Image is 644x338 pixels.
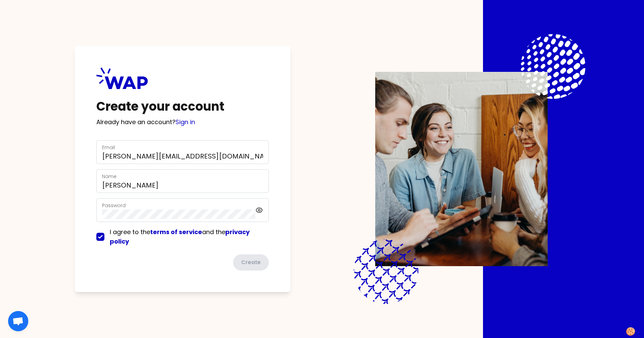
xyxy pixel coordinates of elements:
a: Sign in [175,118,195,126]
img: Description [375,72,548,266]
div: Ouvrir le chat [8,311,28,331]
p: Already have an account? [96,117,269,127]
label: Email [102,144,115,151]
label: Name [102,173,117,180]
h1: Create your account [96,100,269,113]
a: terms of service [150,228,202,236]
button: Create [233,254,269,271]
label: Password [102,202,126,209]
span: I agree to the and the [110,228,250,246]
